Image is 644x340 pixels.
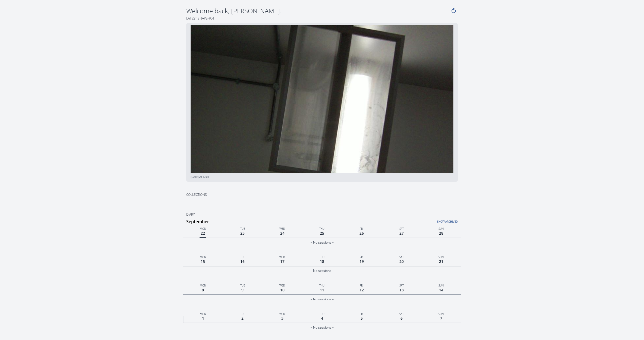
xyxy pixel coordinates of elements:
span: 12 [358,286,365,294]
div: – No sessions – [183,324,461,331]
span: 4 [320,314,324,322]
span: 14 [438,286,444,294]
span: 6 [399,314,404,322]
span: 9 [240,286,245,294]
p: Fri [342,283,381,288]
span: 23 [239,229,246,237]
p: Sat [381,311,421,316]
h2: Collections [183,193,320,197]
p: Tue [223,283,262,288]
span: [DATE] 20:12:04 [191,175,209,179]
h2: Latest snapshot [183,16,461,21]
p: Mon [183,283,223,288]
p: Sat [381,283,421,288]
p: Fri [342,226,381,231]
span: 11 [319,286,325,294]
p: Tue [223,226,262,231]
span: 13 [398,286,405,294]
p: Wed [263,254,302,259]
span: 28 [438,229,444,237]
span: 8 [201,286,205,294]
span: 5 [359,314,364,322]
span: 15 [200,258,206,265]
div: – No sessions – [183,296,461,303]
span: 22 [200,229,206,238]
p: Thu [302,283,342,288]
p: Sun [421,283,461,288]
p: Sun [421,311,461,316]
p: Tue [223,254,262,259]
div: – No sessions – [183,239,461,246]
span: 25 [319,229,325,237]
span: 2 [240,314,245,322]
h3: September [186,217,461,226]
span: 3 [280,314,285,322]
span: 16 [239,258,246,265]
p: Fri [342,311,381,316]
p: Mon [183,254,223,259]
span: 1 [201,314,205,322]
span: 17 [279,258,286,265]
img: 20250624201204.jpeg [191,25,453,173]
p: Mon [183,226,223,231]
span: 24 [279,229,286,237]
p: Wed [263,283,302,288]
p: Thu [302,254,342,259]
span: 19 [358,258,365,265]
p: Sun [421,254,461,259]
span: 27 [398,229,405,237]
p: Sat [381,226,421,231]
div: – No sessions – [183,267,461,274]
p: Tue [223,311,262,316]
a: Show archived [365,217,458,224]
p: Fri [342,254,381,259]
p: Wed [263,311,302,316]
span: 26 [358,229,365,237]
span: 7 [439,314,443,322]
p: Thu [302,311,342,316]
p: Sat [381,254,421,259]
p: Wed [263,226,302,231]
h2: Diary [183,212,461,217]
p: Thu [302,226,342,231]
h4: Welcome back, [PERSON_NAME]. [186,7,450,15]
span: 20 [398,258,405,265]
p: Mon [183,311,223,316]
span: 21 [438,258,444,265]
span: 18 [319,258,325,265]
p: Sun [421,226,461,231]
span: 10 [279,286,286,294]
